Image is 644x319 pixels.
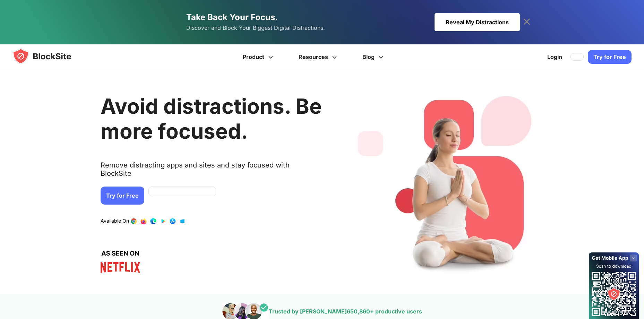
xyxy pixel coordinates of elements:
[588,50,632,64] a: Try for Free
[287,44,351,69] a: Resources
[101,94,322,144] h1: Avoid distractions. Be more focused.
[101,161,322,183] text: Remove distracting apps and sites and stay focused with BlockSite
[435,13,520,31] div: Reveal My Distractions
[186,23,325,33] span: Discover and Block Your Biggest Digital Distractions.
[12,48,85,64] img: blocksite-icon.5d769676.svg
[347,308,370,315] span: 650,860
[543,49,566,65] a: Login
[101,187,144,205] a: Try for Free
[186,12,278,22] span: Take Back Your Focus.
[231,44,287,69] a: Product
[351,44,397,69] a: Blog
[269,308,422,315] text: Trusted by [PERSON_NAME] + productive users
[101,218,129,225] text: Available On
